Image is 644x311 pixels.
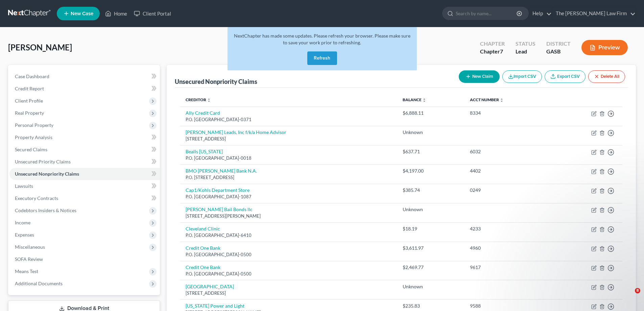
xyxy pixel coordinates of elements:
[516,48,535,55] div: Lead
[403,303,459,309] div: $235.83
[15,122,53,128] span: Personal Property
[502,70,542,83] button: Import CSV
[9,143,160,156] a: Secured Claims
[186,245,220,251] a: Credit One Bank
[15,207,76,213] span: Codebtors Insiders & Notices
[15,232,34,238] span: Expenses
[581,40,628,55] button: Preview
[186,232,392,239] div: P.O. [GEOGRAPHIC_DATA]-6410
[15,73,49,79] span: Case Dashboard
[9,180,160,192] a: Lawsuits
[186,303,244,309] a: [US_STATE] Power and Light
[9,70,160,83] a: Case Dashboard
[456,7,518,20] input: Search by name...
[403,187,459,194] div: $385.74
[15,98,43,104] span: Client Profile
[9,192,160,204] a: Executory Contracts
[186,213,392,219] div: [STREET_ADDRESS][PERSON_NAME]
[403,97,426,102] a: Balance unfold_more
[470,303,546,309] div: 9588
[130,7,174,20] a: Client Portal
[186,271,392,277] div: P.O. [GEOGRAPHIC_DATA]-0500
[9,168,160,180] a: Unsecured Nonpriority Claims
[470,225,546,232] div: 4233
[186,284,234,289] a: [GEOGRAPHIC_DATA]
[403,168,459,174] div: $4,197.00
[470,187,546,194] div: 0249
[186,290,392,296] div: [STREET_ADDRESS]
[403,225,459,232] div: $18.19
[15,147,47,152] span: Secured Claims
[207,98,211,102] i: unfold_more
[186,116,392,123] div: P.O. [GEOGRAPHIC_DATA]-0371
[529,7,552,20] a: Help
[403,148,459,155] div: $637.71
[470,97,504,102] a: Acct Number unfold_more
[186,226,220,231] a: Cleveland Clinic
[307,51,337,65] button: Refresh
[516,40,535,48] div: Status
[9,131,160,143] a: Property Analysis
[9,83,160,95] a: Credit Report
[15,256,43,262] span: SOFA Review
[635,288,640,293] span: 8
[546,40,571,48] div: District
[545,70,586,83] a: Export CSV
[8,42,72,52] span: [PERSON_NAME]
[186,206,253,212] a: [PERSON_NAME] Bail Bonds llc
[186,187,249,193] a: Cap1/Kohls Department Store
[480,48,505,55] div: Chapter
[15,195,58,201] span: Executory Contracts
[15,86,44,91] span: Credit Report
[15,220,30,225] span: Income
[15,134,52,140] span: Property Analysis
[15,183,33,189] span: Lawsuits
[422,98,426,102] i: unfold_more
[71,11,93,16] span: New Case
[546,48,571,55] div: GASB
[186,174,392,181] div: P.O. [STREET_ADDRESS]
[470,148,546,155] div: 6032
[186,129,286,135] a: [PERSON_NAME] Leads, Inc f/k/a Home Advisor
[403,129,459,136] div: Unknown
[186,155,392,161] div: P.O. [GEOGRAPHIC_DATA]-0018
[15,110,44,116] span: Real Property
[403,110,459,116] div: $6,888.11
[186,264,220,270] a: Credit One Bank
[186,251,392,258] div: P.O. [GEOGRAPHIC_DATA]-0500
[186,110,220,116] a: Ally Credit Card
[500,98,504,102] i: unfold_more
[15,159,71,164] span: Unsecured Priority Claims
[234,33,410,45] span: NextChapter has made some updates. Please refresh your browser. Please make sure to save your wor...
[403,206,459,213] div: Unknown
[403,283,459,290] div: Unknown
[480,40,505,48] div: Chapter
[15,268,38,274] span: Means Test
[403,245,459,251] div: $3,611.97
[102,7,130,20] a: Home
[470,110,546,116] div: 8334
[9,253,160,265] a: SOFA Review
[621,288,637,304] iframe: Intercom live chat
[15,171,79,177] span: Unsecured Nonpriority Claims
[470,245,546,251] div: 4960
[552,7,636,20] a: The [PERSON_NAME] Law Firm
[15,281,63,286] span: Additional Documents
[470,168,546,174] div: 4402
[186,97,211,102] a: Creditor unfold_more
[459,70,500,83] button: New Claim
[470,264,546,271] div: 9617
[588,70,625,83] button: Delete All
[403,264,459,271] div: $2,469.77
[186,149,223,154] a: Bealls [US_STATE]
[9,156,160,168] a: Unsecured Priority Claims
[186,194,392,200] div: P.O. [GEOGRAPHIC_DATA]-1087
[500,48,503,54] span: 7
[15,244,45,250] span: Miscellaneous
[175,77,257,86] div: Unsecured Nonpriority Claims
[186,136,392,142] div: [STREET_ADDRESS]
[186,168,257,174] a: BMO [PERSON_NAME] Bank N.A.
